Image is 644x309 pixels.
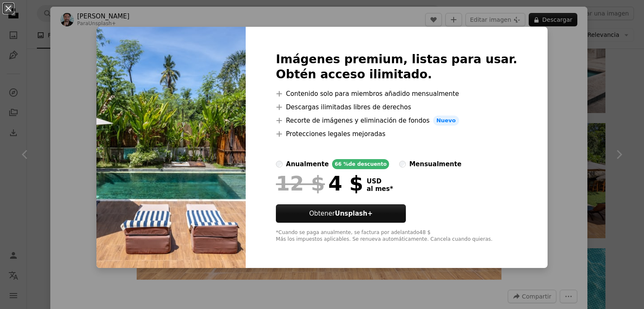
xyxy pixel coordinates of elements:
[276,116,517,126] li: Recorte de imágenes y eliminación de fondos
[335,210,373,217] strong: Unsplash+
[276,161,283,167] input: anualmente66 %de descuento
[276,129,517,139] li: Protecciones legales mejoradas
[276,102,517,112] li: Descargas ilimitadas libres de derechos
[332,159,389,169] div: 66 % de descuento
[399,161,406,167] input: mensualmente
[276,229,517,243] div: *Cuando se paga anualmente, se factura por adelantado 48 $ Más los impuestos aplicables. Se renue...
[433,116,459,126] span: Nuevo
[276,173,363,194] div: 4 $
[286,159,329,169] div: anualmente
[276,89,517,99] li: Contenido solo para miembros añadido mensualmente
[366,178,393,185] span: USD
[409,159,461,169] div: mensualmente
[96,27,246,268] img: premium_photo-1675745329659-29044cb6adbb
[276,173,325,194] span: 12 $
[276,204,406,223] button: ObtenerUnsplash+
[276,52,517,82] h2: Imágenes premium, listas para usar. Obtén acceso ilimitado.
[366,185,393,193] span: al mes *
